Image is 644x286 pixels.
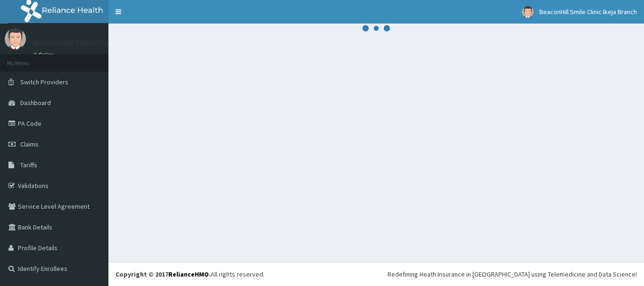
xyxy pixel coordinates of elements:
[20,78,68,86] span: Switch Providers
[168,270,209,278] a: RelianceHMO
[116,270,211,278] strong: Copyright © 2017 .
[33,38,164,47] p: BeaconHill Smile Clinic Ikeja Branch
[20,161,37,169] span: Tariffs
[5,28,26,49] img: User Image
[539,8,637,16] span: BeaconHill Smile Clinic Ikeja Branch
[20,140,39,148] span: Claims
[108,262,644,286] footer: All rights reserved.
[388,270,637,279] div: Redefining Heath Insurance in [GEOGRAPHIC_DATA] using Telemedicine and Data Science!
[362,14,390,42] svg: audio-loading
[522,6,534,18] img: User Image
[33,51,56,58] a: Online
[20,98,51,107] span: Dashboard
